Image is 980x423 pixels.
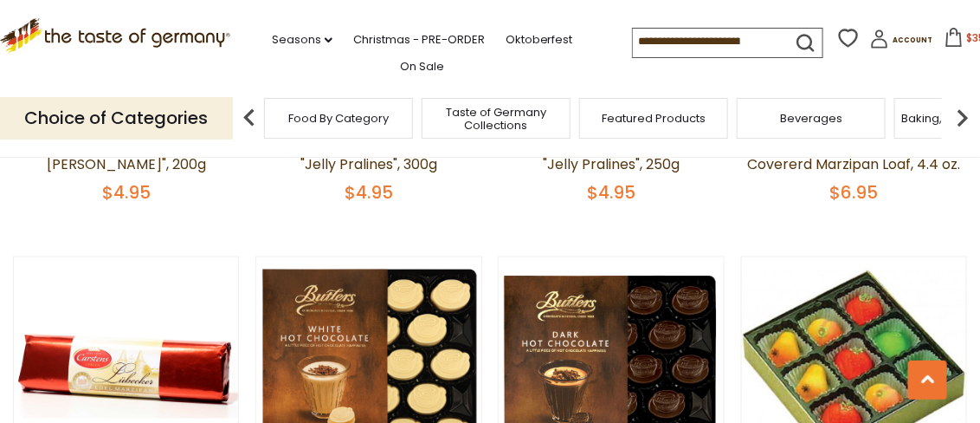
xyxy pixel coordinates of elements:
[232,101,267,135] img: previous arrow
[506,30,573,49] a: Oktoberfest
[893,36,932,45] span: Account
[102,181,151,205] span: $4.95
[353,30,485,49] a: Christmas - PRE-ORDER
[587,181,635,205] span: $4.95
[602,112,706,125] a: Featured Products
[780,112,842,125] a: Beverages
[427,106,565,132] a: Taste of Germany Collections
[870,29,932,55] a: Account
[945,101,980,135] img: next arrow
[400,57,444,76] a: On Sale
[345,181,393,205] span: $4.95
[288,112,389,125] a: Food By Category
[272,30,332,49] a: Seasons
[829,181,878,205] span: $6.95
